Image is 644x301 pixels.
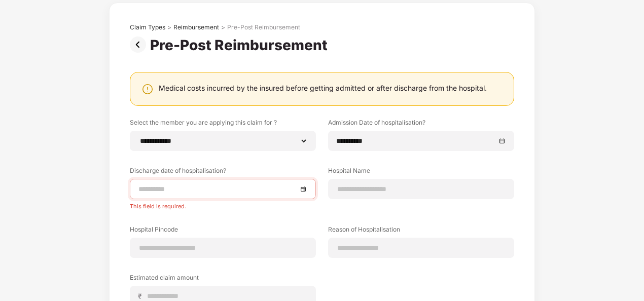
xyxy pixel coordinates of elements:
[130,273,316,286] label: Estimated claim amount
[328,166,514,179] label: Hospital Name
[328,225,514,238] label: Reason of Hospitalisation
[150,36,332,54] div: Pre-Post Reimbursement
[130,199,316,210] div: This field is required.
[141,83,154,95] img: svg+xml;base64,PHN2ZyBpZD0iV2FybmluZ18tXzI0eDI0IiBkYXRhLW5hbWU9Ildhcm5pbmcgLSAyNHgyNCIgeG1sbnM9Im...
[130,118,316,131] label: Select the member you are applying this claim for ?
[221,23,225,31] div: >
[130,36,150,53] img: svg+xml;base64,PHN2ZyBpZD0iUHJldi0zMngzMiIgeG1sbnM9Imh0dHA6Ly93d3cudzMub3JnLzIwMDAvc3ZnIiB3aWR0aD...
[328,118,514,131] label: Admission Date of hospitalisation?
[227,23,300,31] div: Pre-Post Reimbursement
[159,83,487,93] div: Medical costs incurred by the insured before getting admitted or after discharge from the hospital.
[173,23,219,31] div: Reimbursement
[130,225,316,238] label: Hospital Pincode
[130,23,165,31] div: Claim Types
[138,291,146,301] span: ₹
[167,23,171,31] div: >
[130,166,316,179] label: Discharge date of hospitalisation?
